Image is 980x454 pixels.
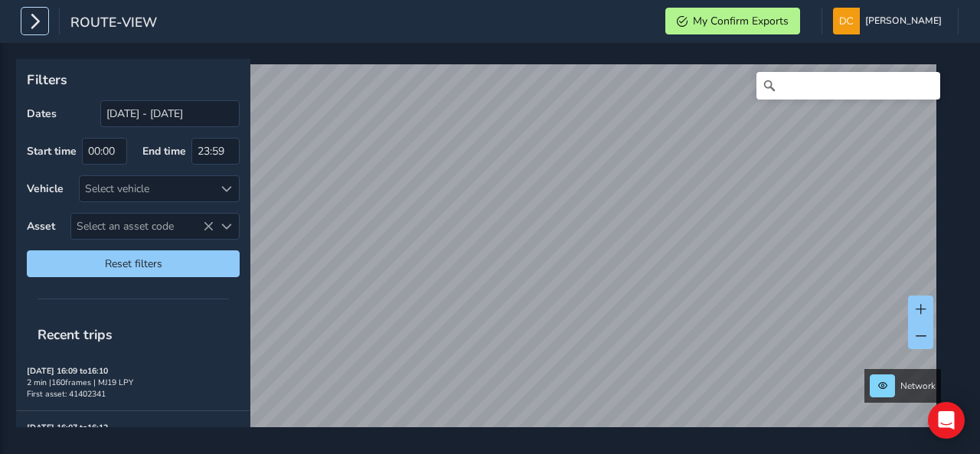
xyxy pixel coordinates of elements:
div: Select an asset code [214,214,239,239]
span: Reset filters [38,256,228,271]
span: Network [900,380,936,392]
label: Asset [27,219,55,234]
button: [PERSON_NAME] [833,8,947,34]
img: diamond-layout [833,8,860,34]
div: 2 min | 160 frames | MJ19 LPY [27,377,240,388]
input: Search [756,72,940,100]
label: Start time [27,144,77,158]
p: Filters [27,70,240,90]
span: route-view [70,13,157,34]
strong: [DATE] 16:09 to 16:10 [27,365,108,377]
button: My Confirm Exports [665,8,800,34]
button: Reset filters [27,250,240,277]
label: Dates [27,106,57,121]
span: My Confirm Exports [693,14,789,28]
span: First asset: 41402341 [27,388,106,400]
div: Open Intercom Messenger [928,402,965,439]
label: End time [142,144,186,158]
span: [PERSON_NAME] [865,8,942,34]
span: Select an asset code [71,214,214,239]
span: Recent trips [27,315,123,354]
strong: [DATE] 16:07 to 16:12 [27,422,108,433]
div: Select vehicle [80,176,214,201]
label: Vehicle [27,181,64,196]
canvas: Map [21,64,936,445]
